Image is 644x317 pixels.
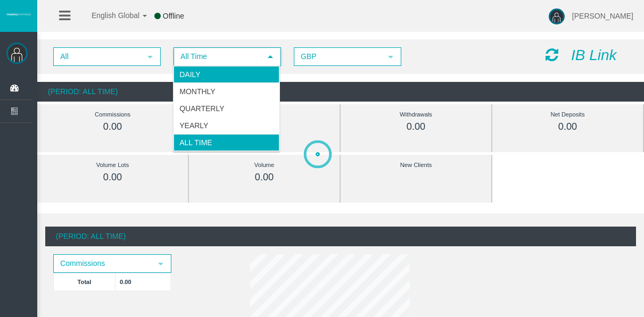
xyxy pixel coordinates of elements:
[572,12,633,20] span: [PERSON_NAME]
[61,109,164,121] div: Commissions
[61,159,164,171] div: Volume Lots
[5,12,32,16] img: logo.svg
[213,171,316,183] div: 0.00
[61,171,164,183] div: 0.00
[163,12,184,20] span: Offline
[516,109,619,121] div: Net Deposits
[54,273,115,290] td: Total
[115,273,171,290] td: 0.00
[546,47,558,62] i: Reload Dashboard
[146,53,154,61] span: select
[174,117,279,134] li: Yearly
[365,121,467,133] div: 0.00
[516,121,619,133] div: 0.00
[549,9,565,24] img: user-image
[45,227,636,246] div: (Period: All Time)
[213,159,316,171] div: Volume
[156,260,165,268] span: select
[295,48,381,65] span: GBP
[54,48,141,65] span: All
[386,53,395,61] span: select
[61,121,164,133] div: 0.00
[174,66,279,83] li: Daily
[571,47,617,63] i: IB Link
[37,82,644,102] div: (Period: All Time)
[174,134,279,151] li: All Time
[174,100,279,117] li: Quarterly
[365,109,467,121] div: Withdrawals
[78,11,139,20] span: English Global
[174,83,279,100] li: Monthly
[266,53,275,61] span: select
[175,48,261,65] span: All Time
[54,255,151,272] span: Commissions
